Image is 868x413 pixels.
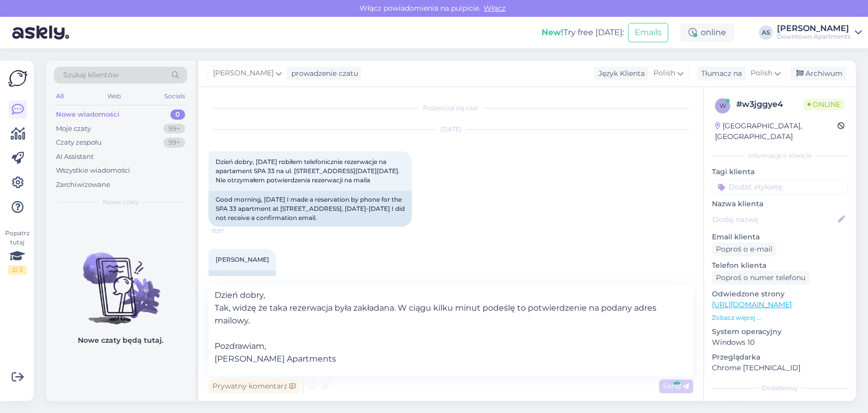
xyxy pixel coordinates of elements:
div: [PERSON_NAME] [777,24,851,33]
p: Chrome [TECHNICAL_ID] [712,363,848,373]
div: Poproś o e-mail [712,242,776,256]
div: [PERSON_NAME] [208,270,276,288]
div: Wszystkie wiadomości [56,166,130,176]
div: Tłumacz na [697,68,742,79]
a: [PERSON_NAME]Downtown Apartments [777,24,862,41]
div: 99+ [163,137,185,148]
input: Dodaj nazwę [712,214,836,225]
button: Emails [628,23,668,42]
div: Język Klienta [594,68,645,79]
p: Telefon klienta [712,260,848,271]
span: Szukaj klientów [63,70,118,80]
span: w [720,102,726,109]
p: Przeglądarka [712,352,848,363]
div: 99+ [163,124,185,134]
div: Rozpoczął się czat [208,103,693,113]
div: Good morning, [DATE] I made a reservation by phone for the SPA 33 apartment at [STREET_ADDRESS], ... [208,191,412,227]
div: AS [759,25,773,40]
p: Tagi klienta [712,167,848,177]
div: 2 / 3 [8,265,26,274]
div: Czaty zespołu [56,137,102,148]
span: Online [803,99,845,110]
input: Dodać etykietę [712,179,848,195]
div: Socials [162,90,187,103]
span: Dzień dobry, [DATE] robiłem telefonicznie rezerwacje na apartament SPA 33 na ul. [STREET_ADDRESS]... [216,158,401,184]
div: Archiwum [790,67,847,80]
p: Odwiedzone strony [712,289,848,299]
div: Try free [DATE]: [542,26,624,39]
div: Moje czaty [56,124,91,134]
p: Email klienta [712,232,848,242]
div: Web [105,90,123,103]
p: Zobacz więcej ... [712,313,848,322]
img: No chats [46,234,195,326]
div: Zarchiwizowane [56,180,110,190]
div: Downtown Apartments [777,33,851,41]
div: prowadzenie czatu [287,68,358,79]
div: 0 [170,109,185,120]
b: New! [542,27,563,37]
div: [DATE] [208,125,693,134]
p: Windows 10 [712,337,848,348]
span: Polish [751,68,772,79]
div: Informacje o kliencie [712,151,848,160]
p: Nowe czaty będą tutaj. [78,335,163,346]
span: [PERSON_NAME] [216,256,269,263]
span: 15:57 [212,227,250,235]
span: Włącz [481,4,508,13]
div: Poproś o numer telefonu [712,271,810,285]
span: Nowe czaty [103,198,139,207]
p: System operacyjny [712,326,848,337]
span: Polish [653,68,675,79]
div: Nowe wiadomości [56,109,119,120]
div: All [54,90,66,103]
p: Notatki [712,399,848,409]
div: Popatrz tutaj [8,229,26,274]
div: [GEOGRAPHIC_DATA], [GEOGRAPHIC_DATA] [715,121,837,142]
a: [URL][DOMAIN_NAME] [712,300,792,309]
div: # w3jggye4 [736,98,803,111]
span: [PERSON_NAME] [213,68,274,79]
img: Askly Logo [8,69,27,88]
p: Nazwa klienta [712,199,848,209]
div: online [680,23,734,42]
div: Dodatkowy [712,383,848,393]
div: AI Assistant [56,152,94,162]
